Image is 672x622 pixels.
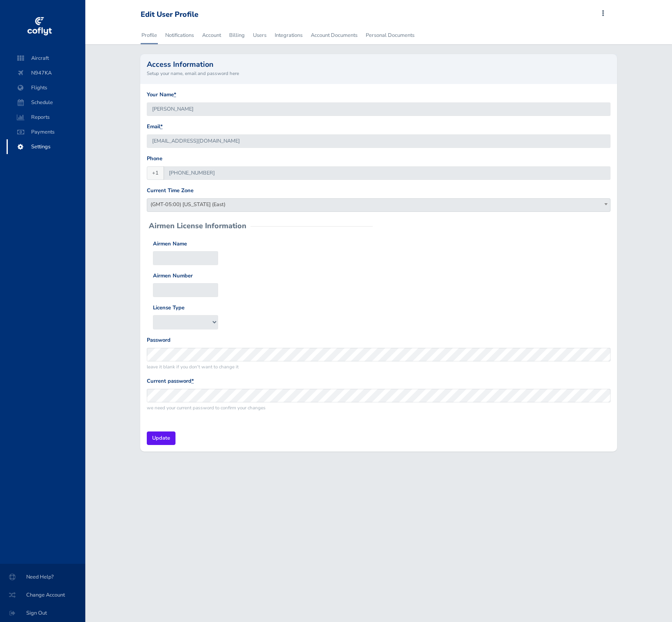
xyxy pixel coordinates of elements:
[15,110,77,125] span: Reports
[274,26,303,44] a: Integrations
[15,80,77,95] span: Flights
[160,123,163,130] abbr: required
[147,123,163,131] label: Email
[149,222,246,229] h2: Airmen License Information
[141,26,158,44] a: Profile
[191,377,194,385] abbr: required
[15,51,77,66] span: Aircraft
[153,304,185,312] label: License Type
[174,91,176,98] abbr: required
[147,166,164,180] span: +1
[147,431,175,445] input: Update
[228,26,246,44] a: Billing
[252,26,267,44] a: Users
[10,606,75,620] span: Sign Out
[147,377,194,386] label: Current password
[147,198,610,212] span: (GMT-05:00) Indiana (East)
[147,404,610,411] small: we need your current password to confirm your changes
[164,26,195,44] a: Notifications
[15,139,77,154] span: Settings
[153,272,193,280] label: Airmen Number
[15,125,77,139] span: Payments
[310,26,358,44] a: Account Documents
[147,336,171,345] label: Password
[147,91,176,99] label: Your Name
[141,10,198,19] div: Edit User Profile
[15,95,77,110] span: Schedule
[147,154,162,163] label: Phone
[147,363,610,370] small: leave it blank if you don't want to change it
[365,26,415,44] a: Personal Documents
[147,61,610,68] h2: Access Information
[15,66,77,80] span: N947KA
[147,199,610,210] span: (GMT-05:00) Indiana (East)
[147,70,610,77] small: Setup your name, email and password here
[153,240,187,248] label: Airmen Name
[10,588,75,602] span: Change Account
[147,186,194,195] label: Current Time Zone
[201,26,222,44] a: Account
[26,14,53,39] img: coflyt logo
[10,570,75,584] span: Need Help?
